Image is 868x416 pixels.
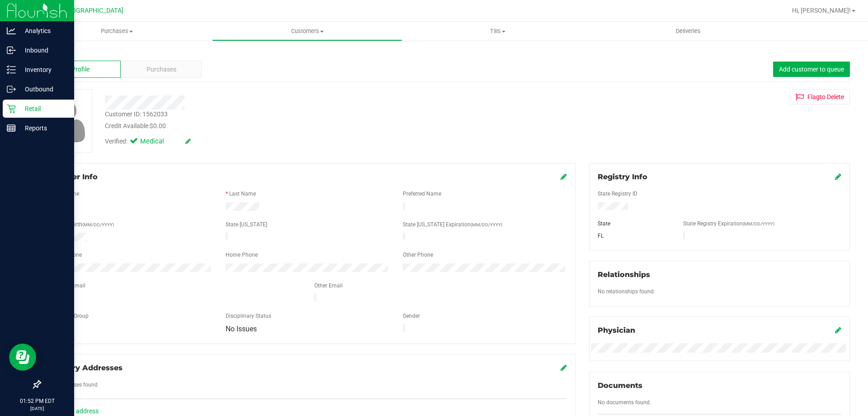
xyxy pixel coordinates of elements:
label: State Registry Expiration [683,220,774,228]
button: Flagto Delete [790,89,850,105]
iframe: Resource center [9,344,36,371]
p: Inventory [16,64,70,75]
button: Add customer to queue [773,62,850,77]
p: Outbound [16,84,70,95]
a: Purchases [22,22,212,41]
label: Other Phone [403,251,433,259]
label: Last Name [229,190,256,198]
span: Purchases [146,65,176,74]
label: Preferred Name [403,190,441,198]
label: State [US_STATE] Expiration [403,220,502,229]
span: Purchases [22,27,212,35]
span: Medical [140,137,176,147]
label: Other Email [314,282,343,290]
p: Reports [16,123,70,134]
label: Gender [403,312,420,320]
span: Documents [598,381,642,390]
span: Add customer to queue [779,66,844,73]
div: FL [591,232,677,240]
p: Inbound [16,45,70,56]
span: Relationships [598,270,650,279]
span: Tills [403,27,592,35]
div: Customer ID: 1562033 [105,110,168,119]
span: (MM/DD/YYYY) [743,221,774,226]
label: State [US_STATE] [226,220,267,229]
div: Verified: [105,137,191,147]
span: No Issues [226,325,257,333]
span: $0.00 [150,122,166,129]
label: Disciplinary Status [226,312,271,320]
a: Deliveries [593,22,783,41]
span: Physician [598,326,635,335]
span: Hi, [PERSON_NAME]! [792,7,851,14]
p: Analytics [16,25,70,36]
inline-svg: Reports [7,124,16,133]
span: Profile [71,65,90,74]
inline-svg: Outbound [7,85,16,94]
span: Registry Info [598,172,647,181]
div: Credit Available: [105,121,503,131]
inline-svg: Inventory [7,65,16,74]
a: Customers [212,22,402,41]
inline-svg: Inbound [7,46,16,55]
span: Deliveries [664,27,713,35]
label: Date of Birth [52,220,114,229]
span: Customers [212,27,402,35]
p: 01:52 PM EDT [4,397,70,405]
div: State [591,220,677,228]
span: [GEOGRAPHIC_DATA] [61,7,123,14]
span: (MM/DD/YYYY) [82,222,114,227]
span: Delivery Addresses [48,363,123,372]
span: No documents found. [598,399,651,406]
inline-svg: Analytics [7,26,16,35]
span: (MM/DD/YYYY) [471,222,502,227]
label: State Registry ID [598,190,637,198]
p: [DATE] [4,405,70,412]
inline-svg: Retail [7,104,16,113]
label: Home Phone [226,251,258,259]
a: Tills [402,22,593,41]
label: No relationships found. [598,287,655,296]
p: Retail [16,103,70,114]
